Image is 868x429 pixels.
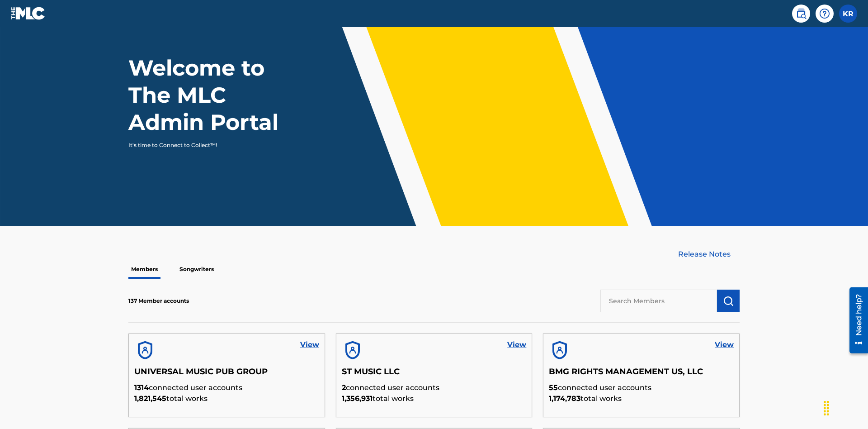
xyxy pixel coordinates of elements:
img: account [342,339,363,361]
span: 55 [549,383,558,392]
p: 137 Member accounts [128,297,189,305]
p: It's time to Connect to Collect™! [128,141,285,149]
iframe: Chat Widget [823,386,868,429]
img: MLC Logo [11,7,46,20]
div: User Menu [839,5,857,23]
img: account [549,339,571,361]
a: View [715,339,734,350]
p: Members [128,260,160,279]
h5: ST MUSIC LLC [342,367,527,382]
a: Public Search [792,5,810,23]
p: connected user accounts [134,382,319,393]
span: 1314 [134,383,149,392]
input: Search Members [600,290,717,312]
p: total works [134,393,319,404]
span: 1,356,931 [342,394,373,403]
p: connected user accounts [342,382,527,393]
a: View [507,339,526,350]
a: View [300,339,319,350]
img: search [796,8,807,19]
h1: Welcome to The MLC Admin Portal [128,54,297,136]
span: 1,174,783 [549,394,580,403]
p: connected user accounts [549,382,734,393]
a: Release Notes [678,249,740,260]
div: Help [816,5,834,23]
iframe: Resource Center [843,284,868,358]
p: total works [342,393,527,404]
span: 2 [342,383,346,392]
h5: UNIVERSAL MUSIC PUB GROUP [134,367,319,382]
p: Songwriters [177,260,217,279]
h5: BMG RIGHTS MANAGEMENT US, LLC [549,367,734,382]
img: Search Works [723,296,734,306]
img: account [134,339,156,361]
span: 1,821,545 [134,394,166,403]
p: total works [549,393,734,404]
img: help [819,8,830,19]
div: Drag [819,395,834,422]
